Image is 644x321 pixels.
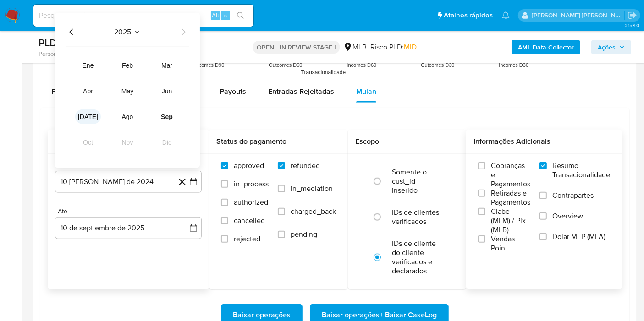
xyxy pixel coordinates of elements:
[253,41,340,54] p: OPEN - IN REVIEW STAGE I
[444,11,493,20] span: Atalhos rápidos
[231,9,250,22] button: search-icon
[518,40,574,54] b: AML Data Collector
[39,35,57,50] b: PLD
[212,11,219,20] span: Alt
[370,42,417,52] span: Risco PLD:
[39,50,64,58] b: Person ID
[625,22,639,29] span: 3.158.0
[512,40,580,54] button: AML Data Collector
[598,40,616,54] span: Ações
[224,11,227,20] span: s
[33,10,253,22] input: Pesquise usuários ou casos...
[532,11,625,20] p: leticia.merlin@mercadolivre.com
[591,40,631,54] button: Ações
[404,42,417,52] span: MID
[502,11,510,19] a: Notificações
[627,11,637,20] a: Sair
[343,42,367,52] div: MLB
